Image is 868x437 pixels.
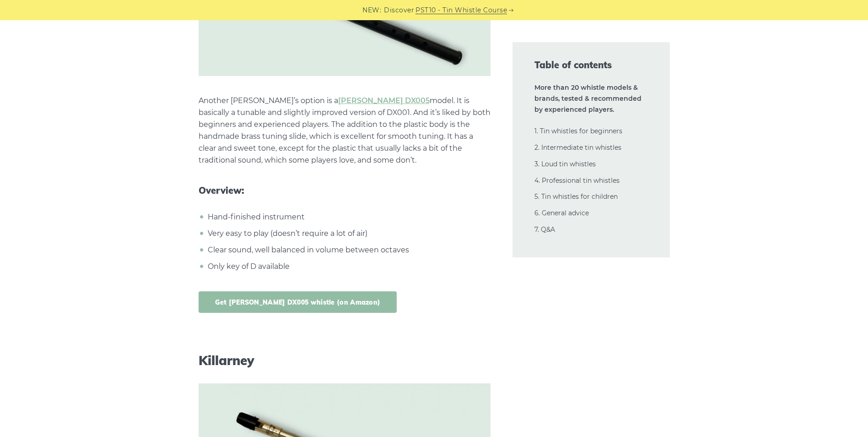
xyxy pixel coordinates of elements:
[205,211,491,223] li: Hand-finished instrument
[199,185,491,196] span: Overview:
[534,192,618,201] a: 5. Tin whistles for children
[384,5,414,16] span: Discover
[199,291,397,313] a: Get [PERSON_NAME] DX005 whistle (on Amazon)
[534,83,642,114] strong: More than 20 whistle models & brands, tested & recommended by experienced players.
[534,176,620,185] a: 4. Professional tin whistles
[534,160,596,168] a: 3. Loud tin whistles
[534,209,589,217] a: 6. General advice
[205,228,491,240] li: Very easy to play (doesn’t require a lot of air)
[534,225,555,234] a: 7. Q&A
[534,127,622,135] a: 1. Tin whistles for beginners
[205,244,491,256] li: Clear sound, well balanced in volume between octaves
[362,5,381,16] span: NEW:
[199,95,491,166] p: Another [PERSON_NAME]’s option is a model. It is basically a tunable and slightly improved versio...
[534,143,621,152] a: 2. Intermediate tin whistles
[338,96,430,105] a: [PERSON_NAME] DX005
[415,5,507,16] a: PST10 - Tin Whistle Course
[199,353,491,368] h3: Killarney
[534,59,648,71] span: Table of contents
[205,261,491,273] li: Only key of D available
